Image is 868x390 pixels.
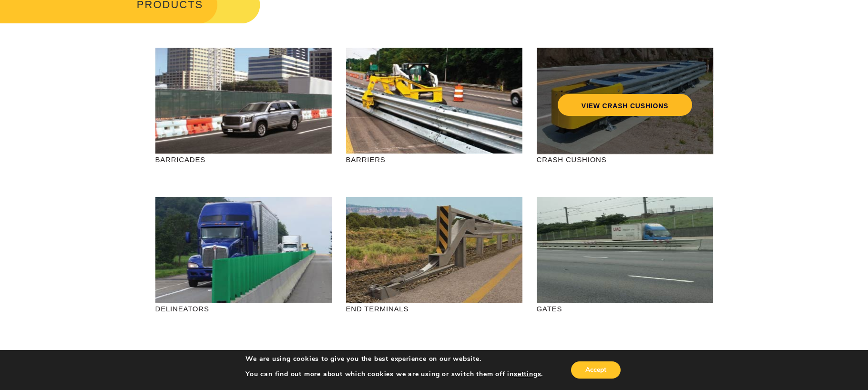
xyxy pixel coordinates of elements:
p: BARRICADES [155,154,332,165]
p: CRASH CUSHIONS [537,154,713,165]
p: END TERMINALS [346,303,522,314]
p: DELINEATORS [155,303,332,314]
p: You can find out more about which cookies we are using or switch them off in . [245,370,543,379]
button: settings [514,370,541,379]
p: GATES [537,303,713,314]
p: BARRIERS [346,154,522,165]
p: We are using cookies to give you the best experience on our website. [245,355,543,363]
button: Accept [571,361,621,379]
a: VIEW CRASH CUSHIONS [557,94,692,116]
